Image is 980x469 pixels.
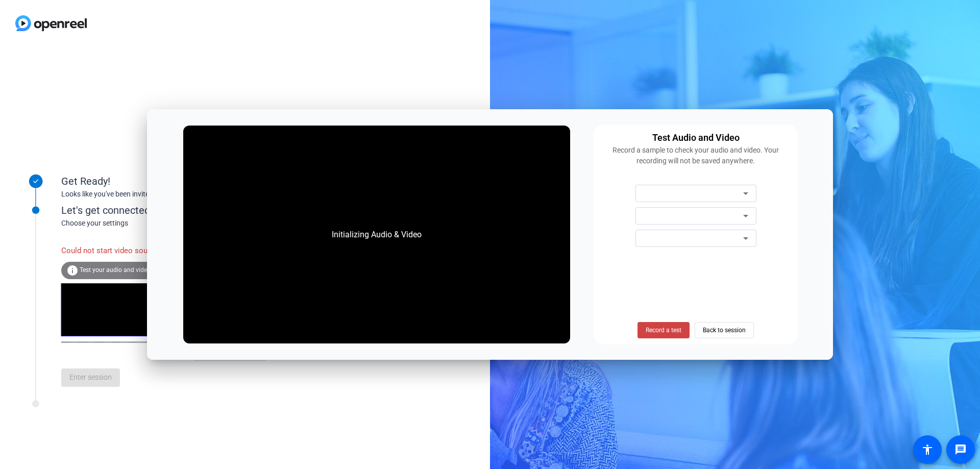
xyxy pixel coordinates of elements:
div: Get Ready! [61,174,265,189]
div: Looks like you've been invited to join [61,189,265,200]
span: Record a test [646,326,681,335]
div: Record a sample to check your audio and video. Your recording will not be saved anywhere. [600,145,792,166]
mat-icon: info [66,264,79,277]
div: Let's get connected. [61,203,286,218]
div: Test Audio and Video [652,131,740,145]
div: Could not start video source [61,240,174,262]
div: Choose your settings [61,218,286,229]
div: Initializing Audio & Video [322,218,432,251]
button: Record a test [638,322,690,338]
mat-icon: message [954,443,967,456]
button: Back to session [695,322,754,338]
mat-icon: accessibility [921,443,934,456]
span: Test your audio and video [80,266,151,274]
span: Back to session [703,320,746,340]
